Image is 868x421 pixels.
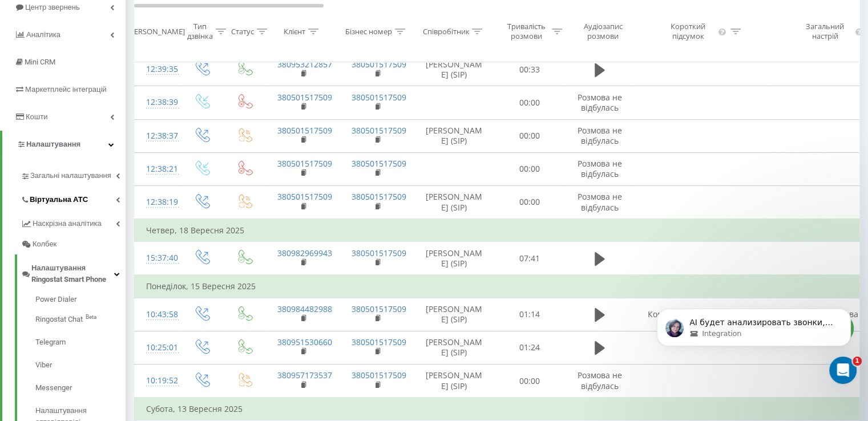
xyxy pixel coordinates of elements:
[578,191,622,212] span: Розмова не відбулась
[277,158,332,169] a: 380501517509
[21,254,126,290] a: Налаштування Ringostat Smart Phone
[21,162,126,186] a: Загальні налаштування
[21,210,126,234] a: Наскрізна аналітика
[352,337,406,347] a: 380501517509
[494,365,566,398] td: 00:00
[21,186,126,210] a: Віртуальна АТС
[146,247,169,269] div: 15:37:40
[494,242,566,276] td: 07:41
[35,382,72,394] span: Messenger
[494,331,566,364] td: 01:24
[494,298,566,331] td: 01:14
[414,119,494,152] td: [PERSON_NAME] (SIP)
[575,22,631,41] div: Аудіозапис розмови
[352,370,406,380] a: 380501517509
[35,359,52,371] span: Viber
[26,140,80,148] span: Налаштування
[284,26,305,36] div: Клієнт
[146,158,169,180] div: 12:38:21
[277,370,332,380] a: 380957173537
[578,370,622,391] span: Розмова не відбулась
[21,234,126,254] a: Колбек
[504,22,549,41] div: Тривалість розмови
[277,337,332,347] a: 380951530660
[30,194,88,205] span: Віртуальна АТС
[35,377,126,399] a: Messenger
[35,294,126,308] a: Power Dialer
[35,308,126,331] a: Ringostat ChatBeta
[33,238,56,250] span: Колбек
[829,357,857,384] iframe: Intercom live chat
[494,53,566,86] td: 00:33
[352,191,406,202] a: 380501517509
[277,125,332,136] a: 380501517509
[277,303,332,314] a: 380984482988
[35,331,126,354] a: Telegram
[414,185,494,219] td: [PERSON_NAME] (SIP)
[853,357,862,366] span: 1
[345,26,392,36] div: Бізнес номер
[494,185,566,219] td: 00:00
[422,26,469,36] div: Співробітник
[494,152,566,185] td: 00:00
[661,22,716,41] div: Короткий підсумок
[578,158,622,179] span: Розмова не відбулась
[352,248,406,258] a: 380501517509
[414,298,494,331] td: [PERSON_NAME] (SIP)
[35,337,66,348] span: Telegram
[146,58,169,80] div: 12:39:35
[414,242,494,276] td: [PERSON_NAME] (SIP)
[352,92,406,103] a: 380501517509
[127,26,185,36] div: [PERSON_NAME]
[146,125,169,147] div: 12:38:37
[414,331,494,364] td: [PERSON_NAME] (SIP)
[26,112,47,121] span: Кошти
[578,92,622,113] span: Розмова не відбулась
[414,365,494,398] td: [PERSON_NAME] (SIP)
[35,314,83,325] span: Ringostat Chat
[277,92,332,103] a: 380501517509
[414,53,494,86] td: [PERSON_NAME] (SIP)
[277,191,332,202] a: 380501517509
[30,170,111,181] span: Загальні налаштування
[578,125,622,146] span: Розмова не відбулась
[146,191,169,213] div: 12:38:19
[352,125,406,136] a: 380501517509
[352,303,406,314] a: 380501517509
[2,131,126,158] a: Налаштування
[231,26,254,36] div: Статус
[494,119,566,152] td: 00:00
[277,248,332,258] a: 380982969943
[146,303,169,326] div: 10:43:58
[352,59,406,70] a: 380501517509
[35,354,126,377] a: Viber
[26,30,60,39] span: Аналiтика
[25,58,55,66] span: Mini CRM
[640,285,868,390] iframe: Intercom notifications сообщение
[798,22,853,41] div: Загальний настрій
[25,85,107,94] span: Маркетплейс інтеграцій
[25,3,80,11] span: Центр звернень
[146,370,169,392] div: 10:19:52
[146,337,169,359] div: 10:25:01
[494,86,566,119] td: 00:00
[35,294,76,305] span: Power Dialer
[277,59,332,70] a: 380953212857
[187,22,213,41] div: Тип дзвінка
[146,91,169,114] div: 12:38:39
[31,262,114,285] span: Налаштування Ringostat Smart Phone
[352,158,406,169] a: 380501517509
[33,218,102,229] span: Наскрізна аналітика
